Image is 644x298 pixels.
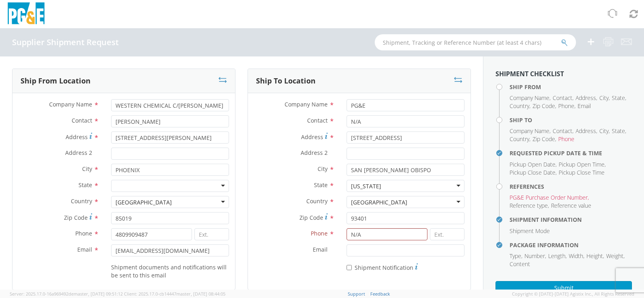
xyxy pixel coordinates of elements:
h4: Requested Pickup Date & Time [510,150,632,156]
span: PG&E Purchase Order Number [510,194,588,201]
a: Feedback [370,291,390,297]
span: Phone [75,229,92,237]
h4: References [510,183,632,190]
span: Pickup Close Time [559,169,605,176]
span: City [599,127,609,135]
span: Address [576,94,596,102]
li: , [612,94,626,102]
li: , [559,160,606,169]
li: , [510,127,551,135]
li: , [612,127,626,135]
span: Country [306,197,328,205]
button: Submit [495,281,632,295]
li: , [548,252,567,260]
li: , [599,94,610,102]
li: , [524,252,546,260]
li: , [606,252,625,260]
input: Ext. [194,228,229,240]
li: , [553,94,574,102]
li: , [533,102,556,110]
span: City [318,165,328,173]
span: Contact [553,94,572,102]
span: Company Name [510,127,549,135]
li: , [510,135,530,143]
div: [GEOGRAPHIC_DATA] [116,198,172,206]
span: State [612,127,625,135]
h4: Ship To [510,117,632,123]
span: Pickup Open Time [559,160,605,168]
span: Reference type [510,202,548,209]
span: Client: 2025.17.0-cb14447 [124,291,225,297]
span: Phone [558,102,574,110]
span: Zip Code [533,102,555,110]
span: Zip Code [533,135,555,143]
li: , [510,194,589,202]
span: Phone [558,135,574,143]
input: Ext. [430,228,464,240]
li: , [569,252,584,260]
span: Pickup Close Date [510,169,555,176]
span: Contact [307,117,328,124]
span: State [78,181,92,189]
span: Country [71,197,92,205]
span: Address [301,133,323,141]
span: City [82,165,92,173]
li: , [576,127,597,135]
span: Address 2 [301,149,328,156]
label: Shipment documents and notifications will be sent to this email [111,262,229,279]
li: , [576,94,597,102]
li: , [510,169,557,177]
span: Reference value [551,202,591,209]
span: master, [DATE] 08:44:05 [176,291,225,297]
li: , [510,202,549,210]
li: , [558,102,576,110]
li: , [510,252,522,260]
li: , [510,160,557,169]
span: State [612,94,625,102]
li: , [510,94,551,102]
h4: Package Information [510,242,632,248]
span: Copyright © [DATE]-[DATE] Agistix Inc., All Rights Reserved [512,291,634,297]
li: , [553,127,574,135]
li: , [533,135,556,143]
span: Width [569,252,583,260]
span: Contact [553,127,572,135]
a: Support [348,291,365,297]
li: , [599,127,610,135]
span: Email [77,246,92,253]
img: pge-logo-06675f144f4cfa6a6814.png [6,2,46,26]
span: Email [578,102,591,110]
span: Address [66,133,88,141]
span: Zip Code [299,214,323,221]
strong: Shipment Checklist [495,69,564,78]
span: Pickup Open Date [510,160,555,168]
span: Length [548,252,566,260]
li: , [510,102,530,110]
span: City [599,94,609,102]
span: Height [586,252,603,260]
span: Email [313,246,328,253]
h3: Ship To Location [256,77,316,85]
span: Weight [606,252,623,260]
li: , [586,252,604,260]
h4: Shipment Information [510,217,632,223]
span: Zip Code [64,214,88,221]
div: [US_STATE] [351,182,381,190]
h4: Ship From [510,84,632,90]
input: Shipment Notification [347,265,352,270]
span: master, [DATE] 09:51:12 [74,291,123,297]
span: Address [576,127,596,135]
span: Company Name [285,100,328,108]
span: Type [510,252,521,260]
div: [GEOGRAPHIC_DATA] [351,198,407,206]
span: Company Name [49,100,92,108]
input: Shipment, Tracking or Reference Number (at least 4 chars) [375,34,576,50]
label: Shipment Notification [347,262,418,272]
span: Company Name [510,94,549,102]
h4: Supplier Shipment Request [12,38,119,47]
span: Phone [311,229,328,237]
span: Server: 2025.17.0-16a969492de [10,291,123,297]
span: Shipment Mode [510,227,550,235]
span: Number [524,252,545,260]
span: Content [510,260,530,268]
